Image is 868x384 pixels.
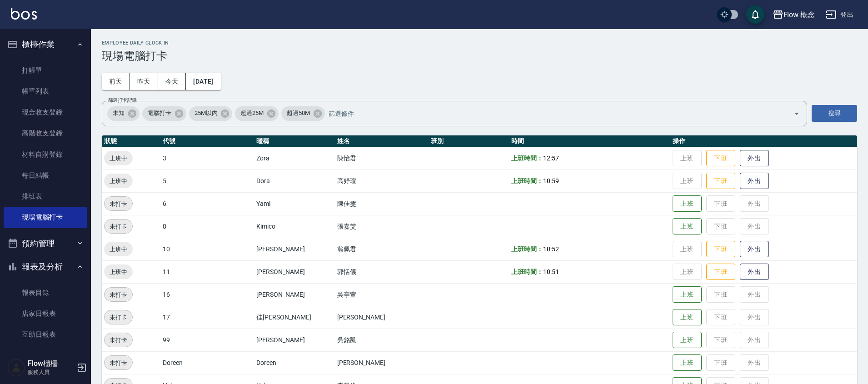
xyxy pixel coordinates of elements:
a: 店家日報表 [4,303,87,324]
span: 未打卡 [105,290,132,299]
button: Flow 概念 [769,5,819,24]
button: Open [789,106,804,121]
a: 互助日報表 [4,324,87,345]
td: 陳佳雯 [335,192,429,215]
button: 下班 [706,264,735,280]
td: 佳[PERSON_NAME] [254,306,334,329]
th: 操作 [670,135,857,147]
td: [PERSON_NAME] [254,260,334,283]
td: 8 [160,215,254,238]
span: 未打卡 [105,358,132,368]
a: 帳單列表 [4,81,87,102]
th: 班別 [429,135,509,147]
a: 現金收支登錄 [4,102,87,123]
span: 未打卡 [105,199,132,209]
td: 張嘉芠 [335,215,429,238]
span: 10:59 [543,177,559,185]
td: 5 [160,170,254,192]
span: 未知 [107,109,130,118]
td: 17 [160,306,254,329]
th: 暱稱 [254,135,334,147]
h5: Flow櫃檯 [28,359,74,368]
img: Logo [11,8,37,20]
td: [PERSON_NAME] [254,329,334,351]
span: 上班中 [104,176,133,186]
button: 上班 [673,286,702,303]
a: 材料自購登錄 [4,144,87,165]
b: 上班時間： [511,245,543,253]
a: 現場電腦打卡 [4,207,87,228]
td: Doreen [160,351,254,374]
button: 下班 [706,150,735,167]
div: 25M以內 [189,106,233,121]
button: 下班 [706,173,735,190]
td: [PERSON_NAME] [335,351,429,374]
button: 下班 [706,241,735,258]
td: 10 [160,238,254,260]
h2: Employee Daily Clock In [102,40,857,46]
button: 上班 [673,195,702,212]
button: 上班 [673,218,702,235]
div: 未知 [107,106,140,121]
td: [PERSON_NAME] [335,306,429,329]
td: 99 [160,329,254,351]
button: save [746,5,764,24]
td: 吳亭萱 [335,283,429,306]
button: 登出 [822,6,857,23]
th: 姓名 [335,135,429,147]
span: 未打卡 [105,222,132,231]
button: [DATE] [186,73,220,90]
a: 高階收支登錄 [4,123,87,144]
td: 3 [160,147,254,170]
span: 超過50M [281,109,315,118]
button: 預約管理 [4,232,87,255]
button: 今天 [158,73,186,90]
a: 打帳單 [4,60,87,81]
span: 25M以內 [189,109,223,118]
span: 上班中 [104,244,133,254]
span: 上班中 [104,154,133,163]
button: 外出 [740,241,769,258]
span: 12:57 [543,155,559,162]
button: 外出 [740,264,769,280]
span: 10:52 [543,245,559,253]
td: [PERSON_NAME] [254,283,334,306]
th: 狀態 [102,135,160,147]
img: Person [7,359,25,377]
td: 16 [160,283,254,306]
td: 6 [160,192,254,215]
div: 電腦打卡 [142,106,186,121]
td: Kimico [254,215,334,238]
button: 上班 [673,309,702,326]
label: 篩選打卡記錄 [108,97,137,104]
td: Dora [254,170,334,192]
span: 未打卡 [105,335,132,345]
button: 搜尋 [812,105,857,122]
span: 上班中 [104,267,133,277]
button: 報表及分析 [4,255,87,279]
td: 翁佩君 [335,238,429,260]
td: 陳怡君 [335,147,429,170]
b: 上班時間： [511,155,543,162]
td: Zora [254,147,334,170]
button: 外出 [740,173,769,190]
td: Doreen [254,351,334,374]
input: 篩選條件 [326,105,778,121]
span: 10:51 [543,268,559,275]
td: 高妤瑄 [335,170,429,192]
a: 每日結帳 [4,165,87,186]
td: 11 [160,260,254,283]
th: 時間 [509,135,670,147]
a: 排班表 [4,186,87,207]
div: Flow 概念 [783,9,815,20]
span: 電腦打卡 [142,109,177,118]
span: 超過25M [235,109,269,118]
td: 吳銘凱 [335,329,429,351]
button: 上班 [673,354,702,371]
td: 郭恬儀 [335,260,429,283]
button: 上班 [673,332,702,349]
span: 未打卡 [105,313,132,322]
th: 代號 [160,135,254,147]
td: [PERSON_NAME] [254,238,334,260]
button: 外出 [740,150,769,167]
